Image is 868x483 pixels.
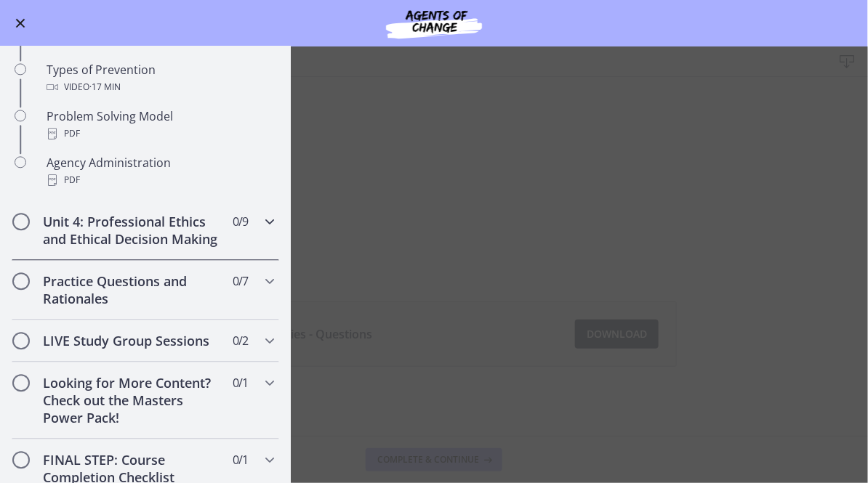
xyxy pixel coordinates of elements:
[12,15,29,32] button: Enable menu
[347,6,521,41] img: Agents of Change
[89,78,121,96] span: · 17 min
[233,332,248,349] span: 0 / 2
[47,78,273,96] div: Video
[47,171,273,189] div: PDF
[47,107,273,142] div: Problem Solving Model
[47,125,273,142] div: PDF
[43,272,220,307] h2: Practice Questions and Rationales
[233,374,248,391] span: 0 / 1
[43,213,220,248] h2: Unit 4: Professional Ethics and Ethical Decision Making
[47,61,273,96] div: Types of Prevention
[43,332,220,349] h2: LIVE Study Group Sessions
[233,451,248,468] span: 0 / 1
[43,374,220,426] h2: Looking for More Content? Check out the Masters Power Pack!
[233,213,248,230] span: 0 / 9
[233,272,248,290] span: 0 / 7
[47,154,273,189] div: Agency Administration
